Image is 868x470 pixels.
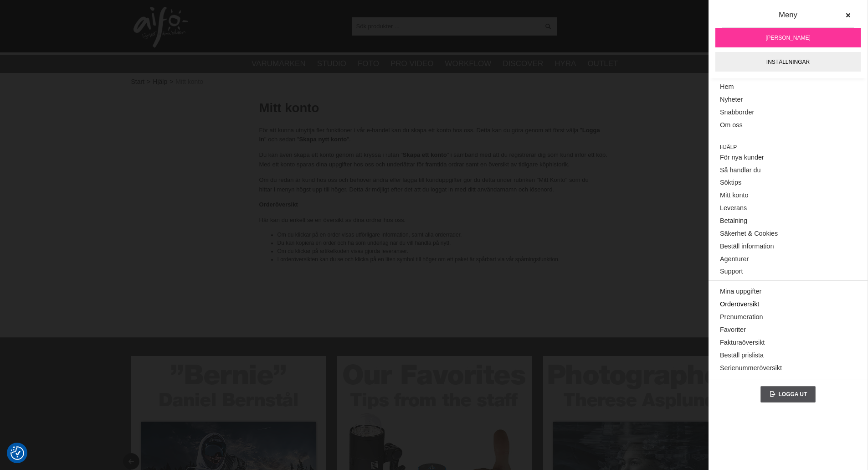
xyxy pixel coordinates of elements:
[720,253,856,266] a: Agenturer
[720,240,856,253] a: Beställ information
[352,19,540,33] input: Sök produkter ...
[720,298,856,311] a: Orderöversikt
[134,7,188,48] img: logo.png
[390,58,433,70] a: Pro Video
[720,151,856,164] a: För nya kunder
[722,9,854,28] div: Meny
[720,202,856,215] a: Leverans
[445,58,491,70] a: Workflow
[720,265,856,278] a: Support
[259,176,609,195] p: Om du redan är kund hos oss och behöver ändra eller lägga till kunduppgifter gör du detta under r...
[123,453,139,470] button: Previous
[147,77,150,87] span: >
[720,215,856,227] a: Betalning
[720,336,856,349] a: Fakturaöversikt
[720,143,856,151] span: Hjälp
[715,52,861,72] a: Inställningar
[259,127,600,143] strong: Logga in
[403,151,447,158] strong: Skapa ett konto
[720,362,856,374] a: Serienummeröversikt
[720,349,856,362] a: Beställ prislista
[169,77,173,87] span: >
[259,216,609,225] p: Här kan du enkelt se en översikt av dina ordrar hos oss.
[259,150,609,170] p: Du kan även skapa ett konto genom att kryssa i rutan " " i samband med att du registrerar dig som...
[317,58,346,70] a: Studio
[765,34,811,42] span: [PERSON_NAME]
[720,227,856,240] a: Säkerhet & Cookies
[277,255,609,263] li: I orderöversikten kan du se och klicka på en liten symbol till höger om ett paket är spårbart via...
[299,136,347,143] strong: Skapa nytt konto
[778,391,807,398] span: Logga ut
[720,285,856,298] a: Mina uppgifter
[503,58,543,70] a: Discover
[153,77,167,87] span: Hjälp
[555,58,576,70] a: Hyra
[720,93,856,106] a: Nyheter
[720,119,856,132] a: Om oss
[131,77,145,87] a: Start
[259,126,609,145] p: För att kunna utnyttja fler funktioner i vår e-handel kan du skapa ett konto hos oss. Detta kan d...
[259,99,609,117] h1: Mitt konto
[277,239,609,247] li: Du kan kopiera en order och ha som underlag när du vill handla på nytt.
[252,58,306,70] a: Varumärken
[720,324,856,336] a: Favoriter
[760,386,816,403] a: Logga ut
[720,81,856,93] a: Hem
[259,201,298,208] strong: Orderöversikt
[277,231,609,239] li: Om du klickar på en order visas utförligare information, samt alla orderrader.
[587,58,618,70] a: Outlet
[10,446,24,460] img: Revisit consent button
[720,176,856,189] a: Söktips
[10,445,24,461] button: Samtyckesinställningar
[720,189,856,202] a: Mitt konto
[720,311,856,324] a: Prenumeration
[358,58,379,70] a: Foto
[175,77,203,87] span: Mitt konto
[720,164,856,176] a: Så handlar du
[720,106,856,119] a: Snabborder
[277,247,609,255] li: Om du klickar på artikelkoden visas gjorda leveranser.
